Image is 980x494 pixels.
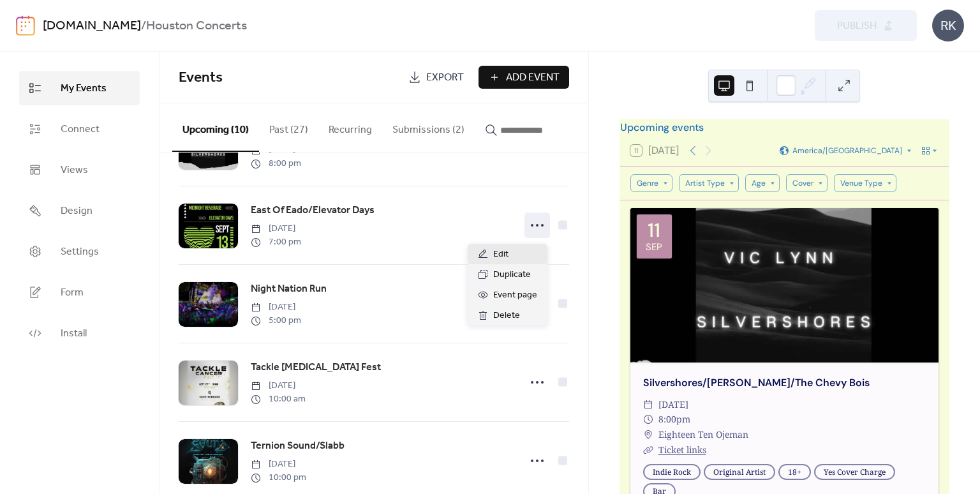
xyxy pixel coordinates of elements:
span: Events [179,64,223,92]
a: Silvershores/[PERSON_NAME]/The Chevy Bois [643,376,870,389]
span: Install [61,326,87,341]
span: 5:00 pm [251,314,301,327]
span: [DATE] [251,458,306,471]
span: My Events [61,81,107,96]
a: East Of Eado/Elevator Days [251,202,375,219]
img: logo [16,15,35,36]
a: Connect [19,112,140,146]
span: Edit [493,247,509,262]
span: 8:00pm [658,412,690,427]
button: Add Event [479,66,569,89]
span: Form [61,285,84,301]
a: Night Nation Run [251,281,327,297]
span: Tackle [MEDICAL_DATA] Fest [251,360,381,375]
div: Upcoming events [620,120,949,135]
a: [DOMAIN_NAME] [43,14,141,38]
span: 8:00 pm [251,157,301,170]
a: My Events [19,71,140,105]
a: Views [19,153,140,187]
span: 10:00 am [251,393,306,406]
span: Delete [493,308,520,324]
a: Ternion Sound/Slabb [251,438,345,454]
span: Views [61,163,88,178]
div: 11 [648,221,660,240]
span: 7:00 pm [251,236,301,249]
span: Settings [61,244,99,260]
span: 10:00 pm [251,471,306,484]
a: Form [19,275,140,310]
button: Upcoming (10) [172,103,259,152]
span: Export [426,70,464,86]
span: [DATE] [251,379,306,393]
div: ​ [643,427,653,442]
a: Design [19,193,140,228]
a: Install [19,316,140,350]
span: [DATE] [251,301,301,314]
span: Ternion Sound/Slabb [251,438,345,454]
div: RK [932,10,964,41]
button: Recurring [318,103,382,151]
span: [DATE] [251,222,301,236]
button: Past (27) [259,103,318,151]
span: [DATE] [658,397,688,412]
a: Tackle [MEDICAL_DATA] Fest [251,359,381,376]
div: ​ [643,442,653,458]
div: ​ [643,412,653,427]
div: ​ [643,397,653,412]
b: / [141,14,146,38]
button: Submissions (2) [382,103,475,151]
span: America/[GEOGRAPHIC_DATA] [792,147,902,154]
span: East Of Eado/Elevator Days [251,203,375,218]
span: Connect [61,122,100,137]
b: Houston Concerts [146,14,247,38]
a: Settings [19,234,140,269]
span: Event page [493,288,537,303]
span: Night Nation Run [251,281,327,297]
div: Sep [646,243,662,252]
span: Add Event [506,70,560,86]
span: Eighteen Ten Ojeman [658,427,748,442]
span: Duplicate [493,267,531,283]
span: Design [61,204,93,219]
a: Ticket links [658,444,706,456]
a: Export [399,66,473,89]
